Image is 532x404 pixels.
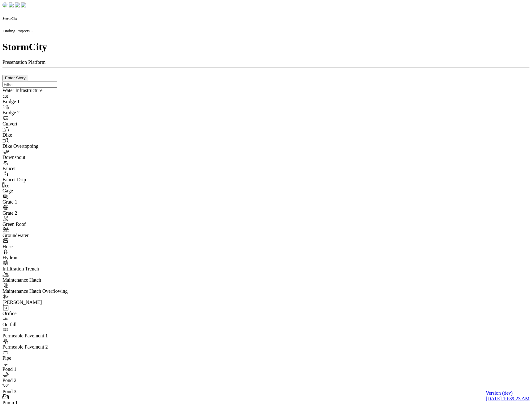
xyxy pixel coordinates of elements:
[2,367,87,372] div: Pond 1
[2,277,87,283] div: Maintenance Hatch
[2,59,46,65] span: Presentation Platform
[2,132,87,138] div: Dike
[2,389,87,394] div: Pond 3
[2,166,87,171] div: Faucet
[2,75,28,81] button: Enter Story
[2,255,87,261] div: Hydrant
[2,266,87,272] div: Infiltration Trench
[2,2,7,7] img: chi-fish-down.png
[2,222,87,227] div: Green Roof
[2,188,87,194] div: Gage
[2,16,530,20] h6: StormCity
[2,143,87,149] div: Dike Overtopping
[2,99,87,104] div: Bridge 1
[2,288,87,294] div: Maintenance Hatch Overflowing
[2,41,530,53] h1: StormCity
[486,390,530,402] a: Version (dev) [DATE] 10:39:23 AM
[2,81,57,88] input: Filter
[2,322,87,327] div: Outfall
[2,333,87,339] div: Permeable Pavement 1
[2,378,87,383] div: Pond 2
[2,344,87,350] div: Permeable Pavement 2
[2,355,87,361] div: Pipe
[15,2,20,7] img: chi-fish-up.png
[2,29,33,33] small: Finding Projects...
[21,2,26,7] img: chi-fish-blink.png
[2,311,87,316] div: Orifice
[486,396,530,401] span: [DATE] 10:39:23 AM
[2,155,87,160] div: Downspout
[2,177,87,182] div: Faucet Drip
[2,121,87,127] div: Culvert
[2,110,87,116] div: Bridge 2
[2,199,87,205] div: Grate 1
[2,233,87,238] div: Groundwater
[9,2,14,7] img: chi-fish-down.png
[2,300,87,305] div: [PERSON_NAME]
[2,244,87,249] div: Hose
[2,210,87,216] div: Grate 2
[2,88,87,93] div: Water Infrastructure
